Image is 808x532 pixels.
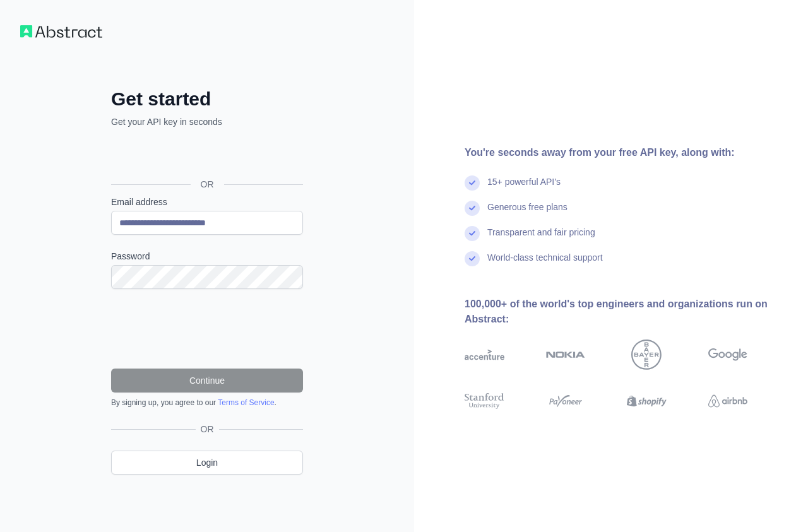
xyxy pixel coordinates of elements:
[111,88,303,110] h2: Get started
[196,423,219,435] span: OR
[111,250,303,263] label: Password
[465,175,480,191] img: check mark
[111,304,303,353] iframe: reCAPTCHA
[111,115,303,128] p: Get your API key in seconds
[546,340,586,370] img: nokia
[465,340,504,370] img: accenture
[631,340,662,370] img: bayer
[111,142,300,170] div: Sign in with Google. Opens in new tab
[546,391,586,411] img: payoneer
[20,25,102,38] img: Workflow
[487,201,567,226] div: Generous free plans
[708,391,748,411] img: airbnb
[111,451,303,475] a: Login
[465,297,788,327] div: 100,000+ of the world's top engineers and organizations run on Abstract:
[111,196,303,208] label: Email address
[111,398,303,408] div: By signing up, you agree to our .
[487,175,561,201] div: 15+ powerful API's
[105,142,307,170] iframe: Sign in with Google Button
[465,145,788,160] div: You're seconds away from your free API key, along with:
[465,391,504,411] img: stanford university
[465,226,480,241] img: check mark
[111,369,303,393] button: Continue
[627,391,667,411] img: shopify
[465,201,480,216] img: check mark
[708,340,748,370] img: google
[465,251,480,266] img: check mark
[191,178,224,191] span: OR
[218,398,274,407] a: Terms of Service
[487,251,603,276] div: World-class technical support
[487,226,595,251] div: Transparent and fair pricing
